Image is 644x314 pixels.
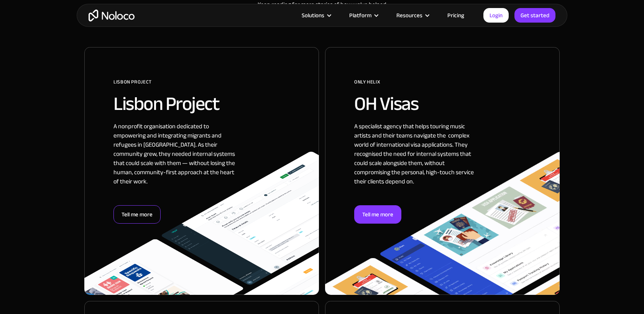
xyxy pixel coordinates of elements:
div: ONLY HELIX [354,76,531,93]
a: home [89,10,135,21]
div: Resources [387,10,438,20]
div: A specialist agency that helps touring music artists and their teams navigate the complex world o... [354,122,477,205]
a: Pricing [438,10,474,20]
div: Lisbon Project [113,76,290,93]
a: Get started [514,8,555,23]
h2: OH Visas [354,93,531,114]
h2: Lisbon Project [113,93,290,114]
a: Login [483,8,509,23]
a: ONLY HELIXOH VisasA specialist agency that helps touring music artists and their teams navigate t... [325,47,560,295]
div: Platform [349,10,371,20]
div: Solutions [302,10,324,20]
div: Platform [340,10,387,20]
a: Lisbon ProjectLisbon ProjectA nonprofit organisation dedicated to empowering and integrating migr... [84,47,319,295]
div: Tell me more [113,205,161,224]
div: A nonprofit organisation dedicated to empowering and integrating migrants and refugees in [GEOGRA... [113,122,236,205]
div: Tell me more [354,205,401,224]
div: Resources [396,10,422,20]
div: Solutions [292,10,340,20]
